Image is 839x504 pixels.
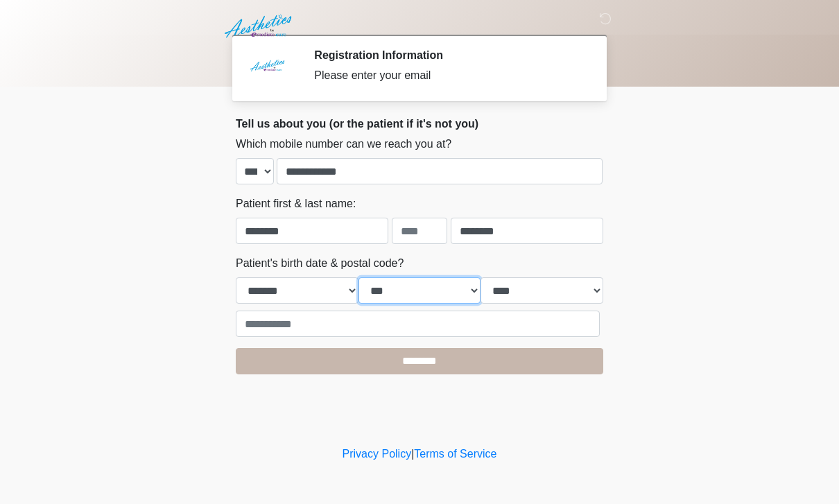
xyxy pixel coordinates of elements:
img: Aesthetics by Emediate Cure Logo [222,10,297,42]
h2: Registration Information [314,49,582,62]
a: | [411,448,414,460]
div: Please enter your email [314,67,582,84]
label: Which mobile number can we reach you at? [236,136,451,153]
a: Privacy Policy [343,448,412,460]
a: Terms of Service [414,448,496,460]
img: Agent Avatar [246,49,288,90]
h2: Tell us about you (or the patient if it's not you) [236,117,603,130]
label: Patient first & last name: [236,195,356,212]
label: Patient's birth date & postal code? [236,255,404,272]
